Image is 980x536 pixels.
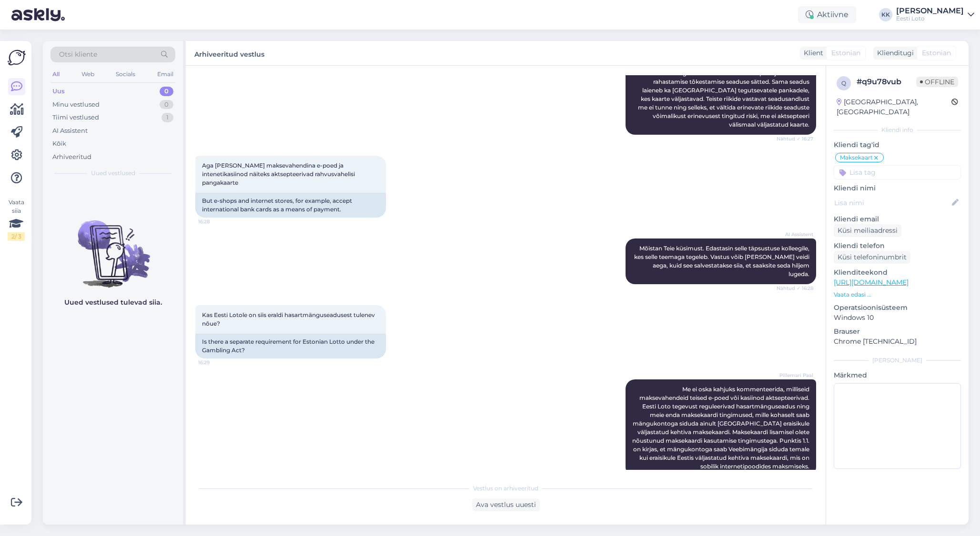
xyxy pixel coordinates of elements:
a: [URL][DOMAIN_NAME] [834,278,909,287]
div: AI Assistent [52,126,88,136]
p: Brauser [834,327,961,337]
div: Küsi telefoninumbrit [834,251,910,264]
span: Nähtud ✓ 16:28 [777,285,813,292]
div: Eesti Loto [896,15,964,22]
div: 1 [162,113,173,122]
label: Arhiveeritud vestlus [194,47,264,60]
span: 16:28 [198,218,234,225]
div: [PERSON_NAME] [834,356,961,365]
div: Kõik [52,139,66,149]
span: Estonian [922,48,951,58]
span: Offline [916,77,958,87]
div: Socials [114,68,137,80]
div: Kliendi info [834,126,961,134]
div: [GEOGRAPHIC_DATA], [GEOGRAPHIC_DATA] [837,97,951,117]
div: Küsi meiliaadressi [834,224,901,237]
span: q [841,79,846,87]
div: But e-shops and internet stores, for example, accept international bank cards as a means of payment. [195,193,386,218]
div: Vaata siia [8,198,25,241]
p: Vaata edasi ... [834,290,961,299]
p: Klienditeekond [834,268,961,278]
span: Pillemari Paal [778,372,813,379]
span: Eesti Loto tegevusele on laienevad rahapesu ja terrorismi rahastamise tõkestamise seaduse sätted.... [638,69,811,128]
span: Aga [PERSON_NAME] maksevahendina e-poed ja intenetikasiinod näiteks aktsepteerivad rahvusvahelisi... [202,162,356,186]
img: No chats [43,203,183,289]
p: Chrome [TECHNICAL_ID] [834,337,961,347]
div: Email [155,68,175,80]
p: Märkmed [834,370,961,380]
div: KK [879,8,892,21]
div: Web [80,68,96,80]
p: Kliendi nimi [834,183,961,193]
div: Ava vestlus uuesti [472,498,540,511]
div: Klient [800,48,823,58]
div: 2 / 3 [8,232,25,241]
div: 0 [160,100,173,109]
div: Tiimi vestlused [52,113,99,122]
a: [PERSON_NAME]Eesti Loto [896,7,974,22]
p: Operatsioonisüsteem [834,303,961,313]
div: Arhiveeritud [52,152,91,162]
span: Uued vestlused [91,169,135,178]
p: Kliendi telefon [834,241,961,251]
input: Lisa tag [834,165,961,179]
div: 0 [160,87,173,96]
div: [PERSON_NAME] [896,7,964,15]
p: Kliendi tag'id [834,140,961,150]
span: Me ei oska kahjuks kommenteerida, milliseid maksevahendeid teised e-poed või kasiinod aktsepteeri... [632,386,811,470]
span: Kas Eesti Lotole on siis eraldi hasartmänguseadusest tulenev nõue? [202,311,376,327]
span: Nähtud ✓ 16:27 [777,135,813,142]
div: All [51,68,61,80]
span: Mõistan Teie küsimust. Edastasin selle täpsustuse kolleegile, kes selle teemaga tegeleb. Vastus v... [634,245,811,278]
p: Uued vestlused tulevad siia. [64,298,162,308]
div: Uus [52,87,65,96]
p: Windows 10 [834,313,961,323]
p: Kliendi email [834,214,961,224]
span: 16:29 [198,359,234,366]
span: Otsi kliente [59,50,97,60]
img: Askly Logo [8,49,26,67]
div: Aktiivne [798,6,856,23]
div: Minu vestlused [52,100,100,109]
span: Vestlus on arhiveeritud [473,484,538,493]
span: Estonian [831,48,860,58]
span: AI Assistent [778,231,813,238]
input: Lisa nimi [834,198,950,208]
div: Klienditugi [873,48,914,58]
span: Maksekaart [840,155,873,160]
div: # q9u78vub [857,76,916,88]
div: Is there a separate requirement for Estonian Lotto under the Gambling Act? [195,334,386,358]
